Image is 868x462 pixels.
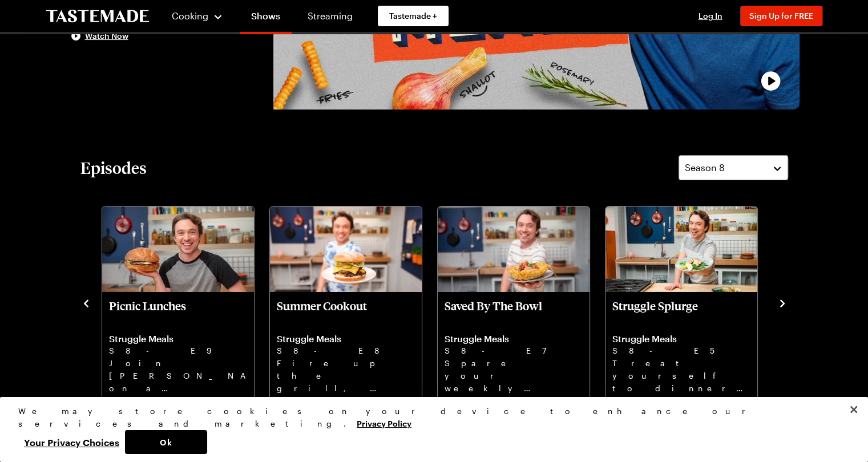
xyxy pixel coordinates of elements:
span: Log In [699,11,722,21]
div: Struggle Splurge [605,206,757,400]
p: Fire up the grill, turn up the music and soak up the summer sun with these quintessential cookout... [277,357,415,394]
button: Log In [688,10,733,22]
p: Summer Cookout [277,299,415,326]
img: Summer Cookout [270,206,422,292]
span: Sign Up for FREE [749,11,813,21]
p: Struggle Meals [109,333,247,345]
button: navigate to next item [777,295,788,309]
div: 5 / 9 [604,203,772,402]
div: We may store cookies on your device to enhance our services and marketing. [18,405,840,430]
p: S8 - E9 [109,345,247,357]
h2: Episodes [80,157,147,178]
a: To Tastemade Home Page [46,10,149,23]
p: Struggle Meals [612,333,750,345]
p: Join [PERSON_NAME] on a picnic adventure and enjoy three fabulous portable lunches that pack a re... [109,357,247,394]
p: S8 - E7 [445,345,583,357]
button: Sign Up for FREE [740,6,822,26]
p: S8 - E5 [612,345,750,357]
button: Close [841,397,866,422]
img: Saved By The Bowl [438,206,590,292]
img: Struggle Splurge [605,206,757,292]
p: Struggle Meals [445,333,583,345]
div: Picnic Lunches [102,206,254,400]
a: Picnic Lunches [109,299,247,394]
p: Picnic Lunches [109,299,247,326]
p: Struggle Meals [277,333,415,345]
a: Struggle Splurge [612,299,750,394]
div: Summer Cookout [270,206,422,400]
button: Your Privacy Choices [18,430,125,454]
div: Saved By The Bowl [438,206,590,400]
a: Saved By The Bowl [445,299,583,394]
button: Season 8 [679,155,788,180]
button: Cooking [172,2,224,30]
div: Privacy [18,405,840,454]
img: Picnic Lunches [102,206,254,292]
button: Ok [125,430,207,454]
span: Season 8 [685,161,725,175]
span: Cooking [172,10,208,21]
p: Spare your weekly spending allowance by recreating your favorite takeout bowls at home. [445,357,583,394]
div: 2 / 9 [101,203,269,402]
p: Saved By The Bowl [445,299,583,326]
a: Shows [240,2,292,34]
div: 4 / 9 [437,203,604,402]
p: S8 - E8 [277,345,415,357]
a: Summer Cookout [277,299,415,394]
div: 3 / 9 [269,203,437,402]
a: Tastemade + [378,6,449,26]
p: Treat yourself to dinner struggle style: easy enough for a weeknight yet as elegant as a restaura... [612,357,750,394]
button: navigate to previous item [80,295,92,309]
span: Watch Now [85,30,128,42]
span: Tastemade + [389,10,437,22]
a: More information about your privacy, opens in a new tab [357,418,411,428]
p: Struggle Splurge [612,299,750,326]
